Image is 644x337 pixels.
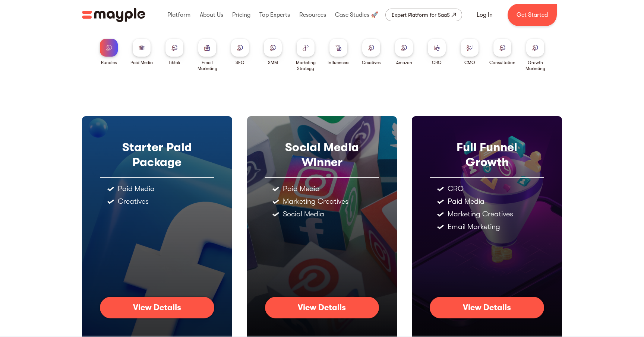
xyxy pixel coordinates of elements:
a: Bundles [100,39,118,66]
a: home [82,8,145,22]
a: Marketing Strategy [292,39,319,71]
div: Starter Paid Package [100,140,214,170]
div: CRO [432,60,442,66]
div: Email Marketing [194,60,221,71]
a: Growth Marketing [522,39,549,71]
div: View Details [463,303,511,312]
div: Paid Media [448,198,484,205]
div: Marketing Creatives [283,198,348,205]
div: CRO [448,185,464,193]
a: Consultation [489,39,515,66]
div: Social Media Winner [265,140,379,170]
div: Paid Media [118,185,155,193]
a: Expert Platform for SaaS [385,9,462,21]
div: Full Funnel Growth [430,140,544,170]
div: Bundles [101,60,117,66]
div: About Us [198,3,225,27]
a: Log In [468,6,502,24]
div: Paid Media [130,60,153,66]
div: SMM [268,60,278,66]
div: Influencers [328,60,349,66]
a: View Details [265,297,379,318]
div: View Details [298,303,346,312]
a: Email Marketing [194,39,221,71]
div: SEO [236,60,244,66]
a: SEO [231,39,249,66]
a: View Details [100,297,214,318]
div: Pricing [230,3,252,27]
div: CMO [464,60,475,66]
a: Creatives [362,39,381,66]
div: Creatives [362,60,381,66]
a: CMO [461,39,479,66]
a: Tiktok [165,39,183,66]
a: SMM [264,39,282,66]
div: Consultation [489,60,515,66]
a: Influencers [328,39,349,66]
div: Amazon [396,60,412,66]
a: Paid Media [130,39,153,66]
div: Creatives [118,198,149,205]
iframe: Chat Widget [525,257,644,337]
div: View Details [133,303,181,312]
a: Get Started [508,4,557,26]
div: Top Experts [258,3,292,27]
div: Marketing Strategy [292,60,319,71]
div: Resources [297,3,328,27]
div: Marketing Creatives [448,210,513,218]
a: View Details [430,297,544,318]
div: Platform [165,3,192,27]
div: Expert Platform for SaaS [392,10,450,19]
div: Growth Marketing [522,60,549,71]
img: Mayple logo [82,8,145,22]
a: CRO [428,39,446,66]
div: Email Marketing [448,223,500,231]
div: Social Media [283,210,324,218]
div: Tiktok [168,60,180,66]
a: Amazon [395,39,413,66]
div: Paid Media [283,185,320,193]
